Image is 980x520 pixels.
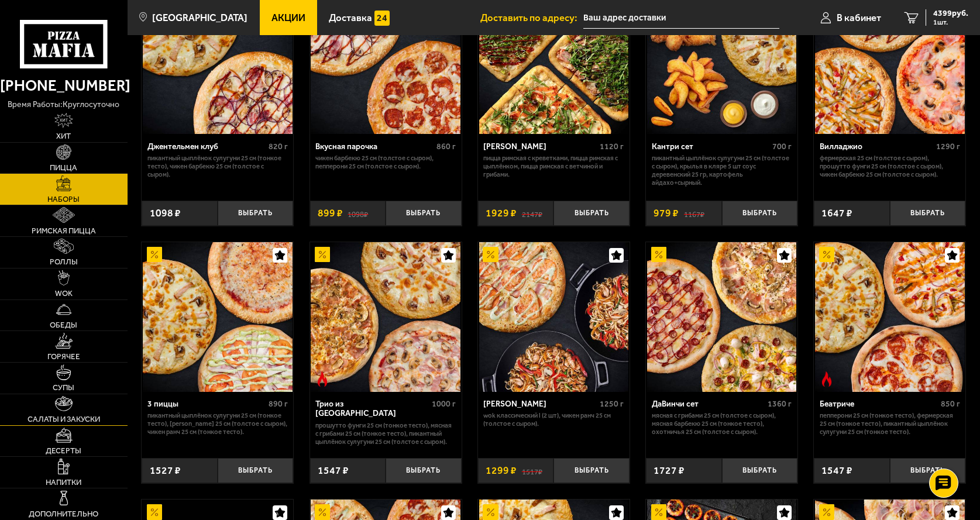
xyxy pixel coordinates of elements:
span: Акции [271,13,305,23]
span: 1727 ₽ [654,466,685,476]
span: 899 ₽ [318,208,343,218]
img: Акционный [315,247,330,262]
a: АкционныйОстрое блюдоБеатриче [814,242,965,392]
span: Санкт-Петербург, Троицкий проспект, 6 [583,7,779,29]
p: Пицца Римская с креветками, Пицца Римская с цыплёнком, Пицца Римская с ветчиной и грибами. [483,154,624,179]
span: Десерты [46,447,81,454]
a: АкционныйОстрое блюдоТрио из Рио [310,242,462,392]
s: 1098 ₽ [348,208,368,218]
s: 1517 ₽ [522,466,542,476]
button: Выбрать [553,201,630,226]
span: Доставить по адресу: [480,13,583,23]
span: 1929 ₽ [486,208,517,218]
span: 1290 г [936,142,960,151]
span: 1250 г [600,399,624,409]
img: Акционный [819,504,834,519]
span: Наборы [47,195,80,203]
button: Выбрать [890,458,966,483]
span: WOK [55,290,73,297]
button: Выбрать [890,201,966,226]
span: Горячее [47,353,80,360]
div: Беатриче [820,400,938,409]
span: 700 г [772,142,792,151]
span: 850 г [941,399,960,409]
span: 1547 ₽ [318,466,349,476]
button: Выбрать [386,201,462,226]
s: 2147 ₽ [522,208,542,218]
img: Акционный [819,247,834,262]
span: 1 шт. [933,19,968,26]
span: 1000 г [432,399,456,409]
button: Выбрать [218,458,294,483]
span: Салаты и закуски [27,415,100,423]
img: Акционный [147,504,162,519]
span: 1547 ₽ [821,466,852,476]
img: Острое блюдо [315,371,330,387]
img: Акционный [651,247,666,262]
button: Выбрать [722,201,798,226]
p: Фермерская 25 см (толстое с сыром), Прошутто Фунги 25 см (толстое с сыром), Чикен Барбекю 25 см (... [820,154,960,179]
p: Пикантный цыплёнок сулугуни 25 см (толстое с сыром), крылья в кляре 5 шт соус деревенский 25 гр, ... [652,154,792,187]
button: Выбрать [553,458,630,483]
img: ДаВинчи сет [647,242,797,392]
span: 1098 ₽ [150,208,181,218]
span: 1647 ₽ [821,208,852,218]
span: В кабинет [837,13,881,23]
p: Пепперони 25 см (тонкое тесто), Фермерская 25 см (тонкое тесто), Пикантный цыплёнок сулугуни 25 с... [820,412,960,436]
span: Римская пицца [32,227,96,235]
span: Доставка [329,13,372,23]
img: Беатриче [815,242,965,392]
span: 1299 ₽ [486,466,517,476]
img: 3 пиццы [143,242,293,392]
span: 979 ₽ [654,208,679,218]
div: Джентельмен клуб [147,142,266,152]
img: Акционный [315,504,330,519]
span: 890 г [269,399,288,409]
span: Обеды [50,321,77,329]
input: Ваш адрес доставки [583,7,779,29]
a: АкционныйВилла Капри [478,242,630,392]
img: Трио из Рио [311,242,460,392]
a: Акционный3 пиццы [142,242,293,392]
div: Кантри сет [652,142,770,152]
span: 4399 руб. [933,9,968,18]
p: Wok классический L (2 шт), Чикен Ранч 25 см (толстое с сыром). [483,412,624,428]
img: Острое блюдо [819,371,834,387]
span: Супы [53,384,74,391]
a: АкционныйДаВинчи сет [646,242,797,392]
div: 3 пиццы [147,400,266,409]
p: Мясная с грибами 25 см (толстое с сыром), Мясная Барбекю 25 см (тонкое тесто), Охотничья 25 см (т... [652,412,792,436]
div: [PERSON_NAME] [483,142,597,152]
p: Пикантный цыплёнок сулугуни 25 см (тонкое тесто), [PERSON_NAME] 25 см (толстое с сыром), Чикен Ра... [147,412,288,436]
button: Выбрать [722,458,798,483]
img: Вилла Капри [479,242,629,392]
p: Пикантный цыплёнок сулугуни 25 см (тонкое тесто), Чикен Барбекю 25 см (толстое с сыром). [147,154,288,179]
div: Вилладжио [820,142,933,152]
div: ДаВинчи сет [652,400,765,409]
span: 1360 г [768,399,792,409]
div: Вкусная парочка [315,142,434,152]
span: Дополнительно [29,510,98,518]
span: 1527 ₽ [150,466,181,476]
button: Выбрать [218,201,294,226]
img: Акционный [147,247,162,262]
button: Выбрать [386,458,462,483]
p: Чикен Барбекю 25 см (толстое с сыром), Пепперони 25 см (толстое с сыром). [315,154,456,171]
img: 15daf4d41897b9f0e9f617042186c801.svg [374,11,390,26]
span: 1120 г [600,142,624,151]
span: [GEOGRAPHIC_DATA] [152,13,247,23]
div: Трио из [GEOGRAPHIC_DATA] [315,400,429,419]
img: Акционный [483,247,498,262]
span: 860 г [436,142,456,151]
span: Хит [56,132,71,140]
p: Прошутто Фунги 25 см (тонкое тесто), Мясная с грибами 25 см (тонкое тесто), Пикантный цыплёнок су... [315,422,456,446]
div: [PERSON_NAME] [483,400,597,409]
s: 1167 ₽ [684,208,704,218]
span: Пицца [50,164,77,171]
img: Акционный [651,504,666,519]
img: Акционный [483,504,498,519]
span: Роллы [50,258,78,266]
span: Напитки [46,478,81,486]
span: 820 г [269,142,288,151]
